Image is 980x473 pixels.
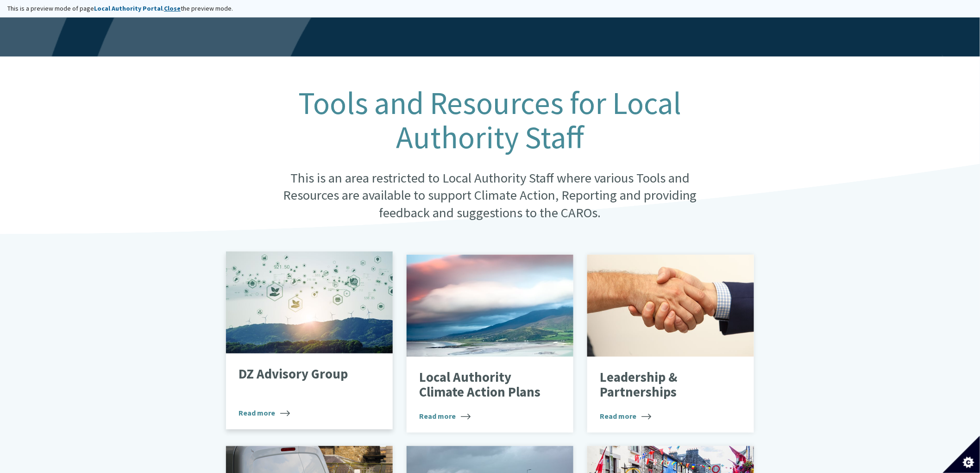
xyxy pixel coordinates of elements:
[239,407,290,418] span: Read more
[943,436,980,473] button: Set cookie preferences
[407,255,573,433] a: Local Authority Climate Action Plans Read more
[419,370,547,399] p: Local Authority Climate Action Plans
[226,252,393,429] a: DZ Advisory Group Read more
[600,370,727,399] p: Leadership & Partnerships
[265,86,715,155] h1: Tools and Resources for Local Authority Staff
[239,367,366,382] p: DZ Advisory Group
[419,410,471,422] span: Read more
[600,410,651,422] span: Read more
[94,4,163,13] strong: Local Authority Portal
[164,4,181,13] a: Close
[587,255,754,433] a: Leadership & Partnerships Read more
[265,170,715,221] p: This is an area restricted to Local Authority Staff where various Tools and Resources are availab...
[7,4,233,13] span: This is a preview mode of page . the preview mode.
